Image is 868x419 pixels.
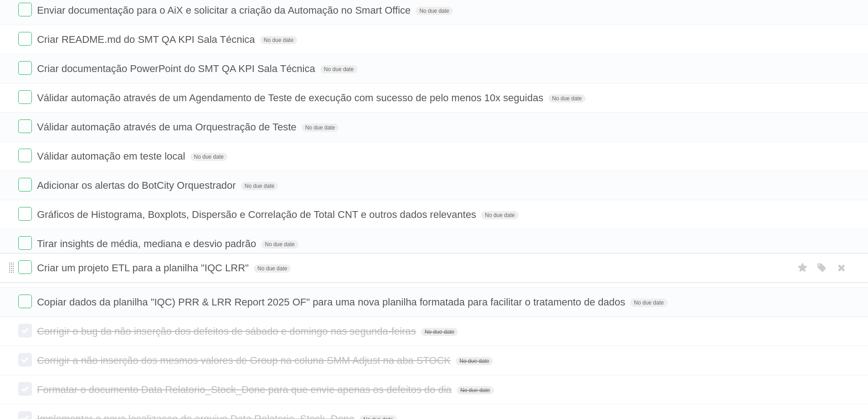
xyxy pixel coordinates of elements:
[18,207,32,221] label: Done
[18,260,32,274] label: Done
[18,61,32,75] label: Done
[37,326,418,337] span: Corrigir o bug da não inserção dos defeitos de sábado e domingo nas segunda-feiras
[37,180,238,191] span: Adicionar os alertas do BotCity Orquestrador
[481,211,518,219] span: No due date
[794,260,812,275] label: Star task
[549,94,586,103] span: No due date
[261,240,298,248] span: No due date
[241,182,278,190] span: No due date
[260,36,297,44] span: No due date
[37,209,478,220] span: Gráficos de Histograma, Boxplots, Dispersão e Correlação de Total CNT e outros dados relevantes
[37,384,454,395] span: Formatar o documento Data Relatorio_Stock_Done para que envie apenas os defeitos do dia
[456,357,493,365] span: No due date
[457,386,493,394] span: No due date
[302,124,339,132] span: No due date
[18,90,32,104] label: Done
[18,32,32,46] label: Done
[37,63,318,74] span: Criar documentação PowerPoint do SMT QA KPI Sala Técnica
[37,92,545,103] span: Válidar automação através de um Agendamento de Teste de execução com sucesso de pelo menos 10x se...
[18,353,32,367] label: Done
[37,296,627,308] span: Copiar dados da planilha "IQC) PRR & LRR Report 2025 OF" para uma nova planilha formatada para fa...
[37,34,257,45] span: Criar README.md do SMT QA KPI Sala Técnica
[320,65,357,73] span: No due date
[18,295,32,308] label: Done
[18,324,32,337] label: Done
[630,299,667,307] span: No due date
[421,328,458,336] span: No due date
[37,121,298,133] span: Válidar automação através de uma Orquestração de Teste
[37,238,258,249] span: Tirar insights de média, mediana e desvio padrão
[18,382,32,396] label: Done
[37,150,187,162] span: Válidar automação em teste local
[18,149,32,162] label: Done
[416,7,452,15] span: No due date
[18,119,32,133] label: Done
[18,236,32,250] label: Done
[37,262,251,274] span: Criar um projeto ETL para a planilha "IQC LRR"
[37,5,413,16] span: Enviar documentação para o AiX e solicitar a criação da Automação no Smart Office
[190,153,227,161] span: No due date
[254,264,291,273] span: No due date
[18,178,32,191] label: Done
[37,355,453,366] span: Corrigir a não inserção dos mesmos valores de Group na coluna SMM Adjust na aba STOCK
[18,3,32,16] label: Done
